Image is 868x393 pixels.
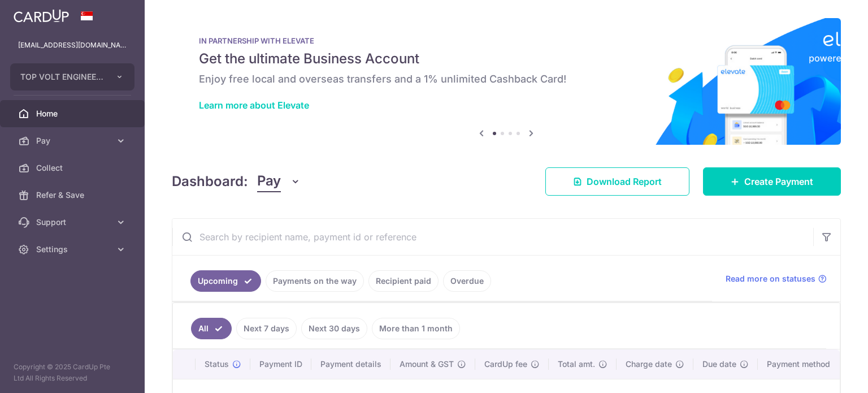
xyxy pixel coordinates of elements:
a: Upcoming [190,270,261,292]
th: Payment ID [250,349,311,379]
a: All [191,318,232,339]
a: Next 30 days [301,318,367,339]
span: Amount & GST [400,359,454,370]
img: CardUp [14,9,69,23]
span: Pay [257,171,281,192]
p: [EMAIL_ADDRESS][DOMAIN_NAME] [18,40,127,51]
span: CardUp fee [484,359,527,370]
input: Search by recipient name, payment id or reference [172,219,813,255]
p: IN PARTNERSHIP WITH ELEVATE [199,36,814,45]
a: Create Payment [703,167,841,196]
span: Total amt. [558,359,595,370]
span: Collect [36,162,111,174]
th: Payment details [311,349,390,379]
button: Pay [257,171,301,192]
a: Download Report [545,167,689,196]
a: More than 1 month [372,318,460,339]
a: Payments on the way [266,270,364,292]
button: TOP VOLT ENGINEERING PTE. LTD. [10,63,134,90]
span: Due date [702,359,736,370]
a: Read more on statuses [726,273,827,284]
span: Read more on statuses [726,273,815,284]
iframe: Opens a widget where you can find more information [796,359,857,387]
span: TOP VOLT ENGINEERING PTE. LTD. [20,71,104,83]
span: Create Payment [744,175,813,188]
h5: Get the ultimate Business Account [199,50,814,68]
span: Charge date [626,359,672,370]
img: Renovation banner [172,18,841,145]
th: Payment method [758,349,844,379]
span: Status [205,359,229,370]
h6: Enjoy free local and overseas transfers and a 1% unlimited Cashback Card! [199,72,814,86]
span: Home [36,108,111,119]
span: Download Report [587,175,662,188]
a: Recipient paid [368,270,439,292]
h4: Dashboard: [172,171,248,192]
span: Pay [36,135,111,146]
a: Learn more about Elevate [199,100,309,111]
span: Settings [36,244,111,255]
a: Overdue [443,270,491,292]
span: Support [36,217,111,228]
span: Refer & Save [36,189,111,201]
a: Next 7 days [236,318,297,339]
